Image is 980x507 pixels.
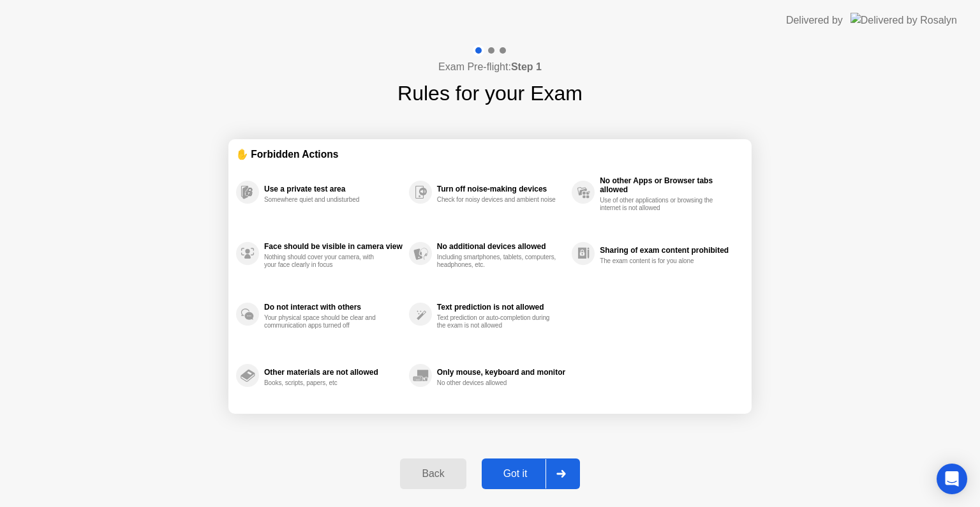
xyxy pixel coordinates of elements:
[264,242,403,251] div: Face should be visible in camera view
[264,314,385,329] div: Your physical space should be clear and communication apps turned off
[236,147,744,162] div: ✋ Forbidden Actions
[397,78,583,109] h1: Rules for your Exam
[486,468,546,480] div: Got it
[404,468,462,480] div: Back
[437,379,558,387] div: No other devices allowed
[437,368,565,377] div: Only mouse, keyboard and monitor
[437,253,558,269] div: Including smartphones, tablets, computers, headphones, etc.
[264,185,403,193] div: Use a private test area
[482,458,580,489] button: Got it
[400,458,466,489] button: Back
[264,303,403,312] div: Do not interact with others
[786,13,843,28] div: Delivered by
[437,303,565,312] div: Text prediction is not allowed
[511,61,542,72] b: Step 1
[600,176,738,194] div: No other Apps or Browser tabs allowed
[264,196,385,204] div: Somewhere quiet and undisturbed
[437,196,558,204] div: Check for noisy devices and ambient noise
[850,13,957,27] img: Delivered by Rosalyn
[264,379,385,387] div: Books, scripts, papers, etc
[264,368,403,377] div: Other materials are not allowed
[264,253,385,269] div: Nothing should cover your camera, with your face clearly in focus
[437,185,565,193] div: Turn off noise-making devices
[438,59,542,75] h4: Exam Pre-flight:
[437,242,565,251] div: No additional devices allowed
[437,314,558,329] div: Text prediction or auto-completion during the exam is not allowed
[600,197,720,212] div: Use of other applications or browsing the internet is not allowed
[600,257,720,265] div: The exam content is for you alone
[600,246,738,255] div: Sharing of exam content prohibited
[937,464,967,494] div: Open Intercom Messenger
